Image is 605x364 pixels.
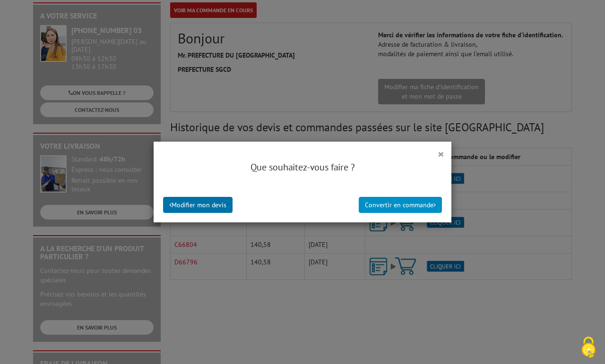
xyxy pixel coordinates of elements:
[572,332,605,364] button: Cookies (fenêtre modale)
[438,148,444,160] button: ×
[577,336,600,359] img: Cookies (fenêtre modale)
[163,197,233,213] button: Modifier mon devis
[163,161,442,174] h4: Que souhaitez-vous faire ?
[359,197,442,213] button: Convertir en commande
